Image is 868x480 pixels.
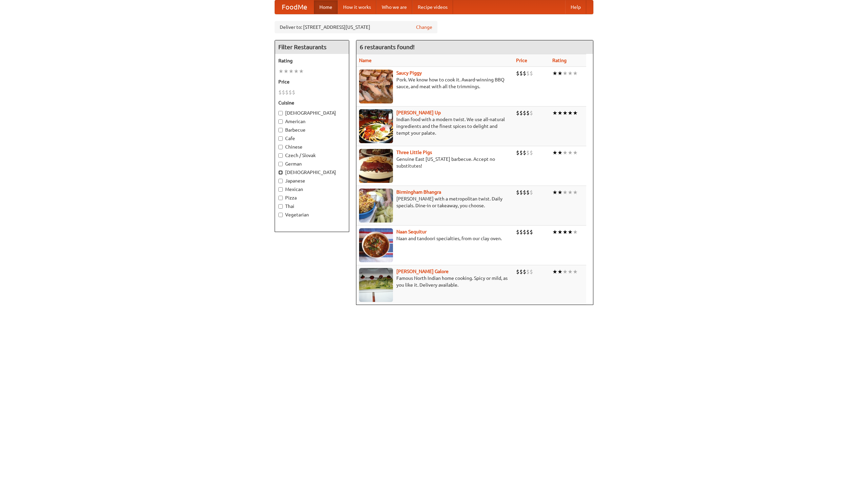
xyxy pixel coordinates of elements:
[552,189,557,196] li: ★
[530,189,533,196] li: $
[299,68,304,75] li: ★
[523,149,526,156] li: $
[568,268,573,275] li: ★
[526,109,530,117] li: $
[526,268,530,275] li: $
[573,228,578,236] li: ★
[278,78,346,85] h5: Price
[396,150,432,155] a: Three Little Pigs
[563,149,568,156] li: ★
[360,44,415,50] ng-pluralize: 6 restaurants found!
[412,0,453,14] a: Recipe videos
[314,0,338,14] a: Home
[278,119,283,124] input: American
[552,58,567,63] a: Rating
[278,170,283,175] input: [DEMOGRAPHIC_DATA]
[563,189,568,196] li: ★
[519,149,523,156] li: $
[526,70,530,77] li: $
[519,268,523,275] li: $
[278,186,346,193] label: Mexican
[278,196,283,200] input: Pizza
[278,89,282,96] li: $
[359,268,393,302] img: currygalore.jpg
[552,268,557,275] li: ★
[275,0,314,14] a: FoodMe
[563,109,568,117] li: ★
[278,160,346,167] label: German
[278,153,283,158] input: Czech / Slovak
[516,70,519,77] li: $
[519,189,523,196] li: $
[278,118,346,125] label: American
[396,70,422,76] a: Saucy Piggy
[278,162,283,166] input: German
[530,70,533,77] li: $
[552,149,557,156] li: ★
[278,57,346,64] h5: Rating
[359,70,393,103] img: saucy.jpg
[359,149,393,183] img: littlepigs.jpg
[565,0,586,14] a: Help
[516,228,519,236] li: $
[573,189,578,196] li: ★
[278,136,283,141] input: Cafe
[376,0,412,14] a: Who we are
[526,149,530,156] li: $
[285,89,289,96] li: $
[396,229,427,234] a: Naan Sequitur
[278,145,283,149] input: Chinese
[396,269,449,274] a: [PERSON_NAME] Galore
[275,40,349,54] h4: Filter Restaurants
[563,70,568,77] li: ★
[563,228,568,236] li: ★
[573,268,578,275] li: ★
[519,70,523,77] li: $
[416,24,432,31] a: Change
[530,149,533,156] li: $
[359,275,511,288] p: Famous North Indian home cooking. Spicy or mild, as you like it. Delivery available.
[278,127,346,133] label: Barbecue
[278,110,346,116] label: [DEMOGRAPHIC_DATA]
[552,70,557,77] li: ★
[278,135,346,142] label: Cafe
[359,189,393,223] img: bhangra.jpg
[552,228,557,236] li: ★
[557,70,563,77] li: ★
[568,109,573,117] li: ★
[557,228,563,236] li: ★
[359,109,393,143] img: curryup.jpg
[278,169,346,176] label: [DEMOGRAPHIC_DATA]
[530,268,533,275] li: $
[568,70,573,77] li: ★
[278,213,283,217] input: Vegetarian
[573,70,578,77] li: ★
[396,189,441,195] a: Birmingham Bhangra
[516,58,527,63] a: Price
[557,109,563,117] li: ★
[523,268,526,275] li: $
[396,110,441,115] b: [PERSON_NAME] Up
[530,109,533,117] li: $
[289,68,294,75] li: ★
[557,268,563,275] li: ★
[289,89,292,96] li: $
[282,89,285,96] li: $
[516,109,519,117] li: $
[278,68,283,75] li: ★
[523,189,526,196] li: $
[338,0,376,14] a: How it works
[568,189,573,196] li: ★
[278,204,283,209] input: Thai
[275,21,437,33] div: Deliver to: [STREET_ADDRESS][US_STATE]
[523,70,526,77] li: $
[278,143,346,150] label: Chinese
[519,109,523,117] li: $
[292,89,295,96] li: $
[557,149,563,156] li: ★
